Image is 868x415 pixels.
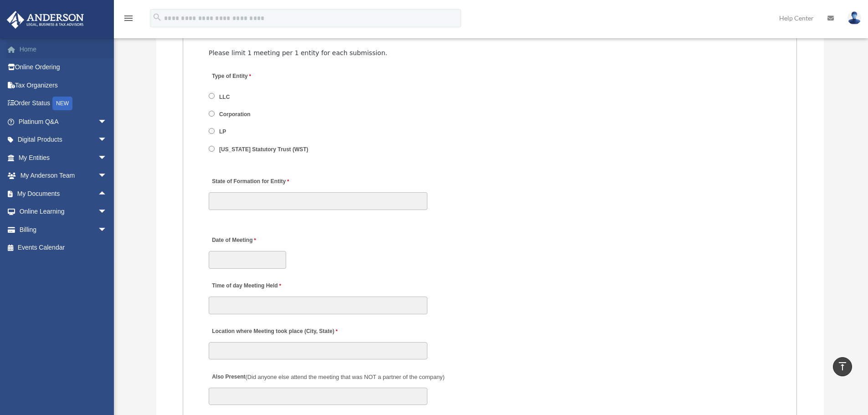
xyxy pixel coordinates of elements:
[6,131,121,149] a: Digital Productsarrow_drop_down
[123,16,134,24] a: menu
[98,220,116,239] span: arrow_drop_down
[152,12,162,22] i: search
[6,76,121,94] a: Tax Organizers
[6,149,121,167] a: My Entitiesarrow_drop_down
[216,111,254,119] label: Corporation
[6,203,121,221] a: Online Learningarrow_drop_down
[6,167,121,185] a: My Anderson Teamarrow_drop_down
[209,176,291,188] label: State of Formation for Entity
[246,374,445,380] span: (Did anyone else attend the meeting that was NOT a partner of the company)
[847,11,861,25] img: User Pic
[6,239,121,257] a: Events Calendar
[4,11,87,29] img: Anderson Advisors Platinum Portal
[6,220,121,239] a: Billingarrow_drop_down
[209,280,295,292] label: Time of day Meeting Held
[98,113,116,131] span: arrow_drop_down
[123,13,134,24] i: menu
[216,128,230,136] label: LP
[98,203,116,221] span: arrow_drop_down
[98,167,116,185] span: arrow_drop_down
[209,49,387,56] span: Please limit 1 meeting per 1 entity for each submission.
[6,58,121,77] a: Online Ordering
[216,145,312,154] label: [US_STATE] Statutory Trust (WST)
[6,184,121,203] a: My Documentsarrow_drop_up
[209,71,295,83] label: Type of Entity
[98,184,116,203] span: arrow_drop_up
[833,357,852,376] a: vertical_align_top
[98,149,116,167] span: arrow_drop_down
[6,40,121,58] a: Home
[209,371,447,383] label: Also Present
[837,361,848,372] i: vertical_align_top
[52,97,72,110] div: NEW
[6,113,121,131] a: Platinum Q&Aarrow_drop_down
[209,235,295,247] label: Date of Meeting
[216,93,233,101] label: LLC
[98,131,116,149] span: arrow_drop_down
[6,94,121,113] a: Order StatusNEW
[209,326,340,338] label: Location where Meeting took place (City, State)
